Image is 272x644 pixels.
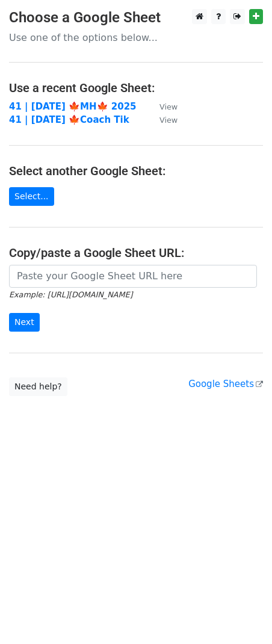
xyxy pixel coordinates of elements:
[159,102,178,111] small: View
[147,114,178,125] a: View
[9,377,67,396] a: Need help?
[147,101,178,112] a: View
[9,246,263,260] h4: Copy/paste a Google Sheet URL:
[9,290,132,299] small: Example: [URL][DOMAIN_NAME]
[9,9,263,26] h3: Choose a Google Sheet
[9,31,263,44] p: Use one of the options below...
[188,379,263,389] a: Google Sheets
[9,101,137,112] a: 41 | [DATE] 🍁MH🍁 2025
[9,313,40,332] input: Next
[9,265,257,288] input: Paste your Google Sheet URL here
[159,116,178,125] small: View
[9,81,263,95] h4: Use a recent Google Sheet:
[9,114,129,125] a: 41 | [DATE] 🍁Coach Tik
[9,187,54,206] a: Select...
[9,164,263,178] h4: Select another Google Sheet:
